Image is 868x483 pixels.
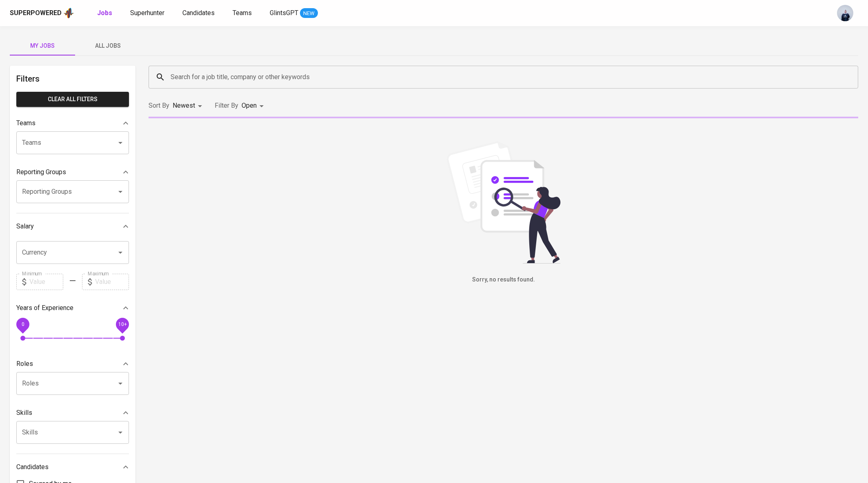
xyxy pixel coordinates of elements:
[10,9,62,18] div: Superpowered
[21,321,24,327] span: 0
[10,7,74,19] a: Superpoweredapp logo
[115,378,126,389] button: Open
[130,8,166,18] a: Superhunter
[16,300,129,316] div: Years of Experience
[16,92,129,107] button: Clear All filters
[16,408,32,418] p: Skills
[16,222,34,231] p: Salary
[115,247,126,258] button: Open
[29,274,63,290] input: Value
[270,8,318,18] a: GlintsGPT NEW
[233,9,252,17] span: Teams
[23,94,122,104] span: Clear All filters
[149,275,858,284] h6: Sorry, no results found.
[16,118,36,128] p: Teams
[215,101,238,111] p: Filter By
[442,141,565,264] img: file_searching.svg
[182,9,215,17] span: Candidates
[16,164,129,180] div: Reporting Groups
[173,98,205,113] div: Newest
[837,5,853,21] img: annisa@glints.com
[270,9,298,17] span: GlintsGPT
[97,9,112,17] b: Jobs
[118,321,127,327] span: 10+
[16,459,129,475] div: Candidates
[300,9,318,18] span: NEW
[95,274,129,290] input: Value
[242,102,257,109] span: Open
[130,9,164,17] span: Superhunter
[16,72,129,85] h6: Filters
[115,186,126,197] button: Open
[16,303,73,313] p: Years of Experience
[182,8,216,18] a: Candidates
[16,405,129,421] div: Skills
[16,359,33,369] p: Roles
[63,7,74,19] img: app logo
[173,101,195,111] p: Newest
[233,8,253,18] a: Teams
[16,218,129,235] div: Salary
[16,462,49,472] p: Candidates
[115,137,126,148] button: Open
[115,427,126,438] button: Open
[149,101,169,111] p: Sort By
[15,41,70,51] span: My Jobs
[97,8,114,18] a: Jobs
[242,98,266,113] div: Open
[16,115,129,131] div: Teams
[16,356,129,372] div: Roles
[16,167,66,177] p: Reporting Groups
[80,41,135,51] span: All Jobs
